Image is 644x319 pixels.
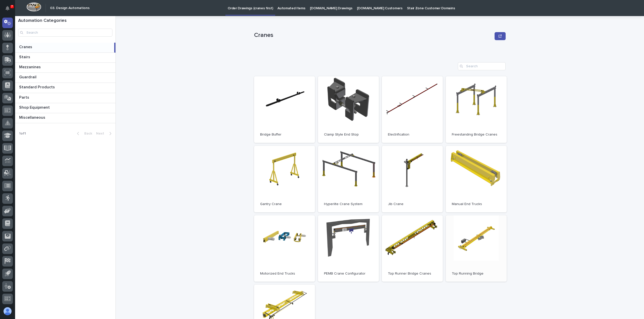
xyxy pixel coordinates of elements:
[388,133,437,137] p: Electrification
[15,127,30,140] p: 1 of 1
[382,146,443,212] a: Jib Crane
[15,83,115,93] a: Standard ProductsStandard Products
[254,76,315,143] a: Bridge Buffer
[19,94,30,100] p: Parts
[388,202,437,206] p: Jib Crane
[19,44,33,49] p: Cranes
[19,64,42,70] p: Mezzanines
[318,215,379,282] a: PEMB Crane Configurator
[15,103,115,113] a: Shop EquipmentShop Equipment
[318,146,379,212] a: Hyperlite Crane System
[19,74,37,80] p: Guardrail
[11,5,13,8] p: 7
[15,73,115,83] a: GuardrailGuardrail
[81,132,92,135] span: Back
[19,84,56,90] p: Standard Products
[15,53,115,63] a: StairsStairs
[15,113,115,123] a: MiscellaneousMiscellaneous
[254,32,493,39] p: Cranes
[26,2,41,12] img: Workspace Logo
[324,133,373,137] p: Clamp Style End Stop
[73,131,94,136] button: Back
[2,306,13,316] button: users-avatar
[260,133,309,137] p: Bridge Buffer
[382,76,443,143] a: Electrification
[19,54,31,59] p: Stairs
[19,104,51,110] p: Shop Equipment
[452,202,501,206] p: Manual End Trucks
[318,76,379,143] a: Clamp Style End Stop
[15,43,115,53] a: CranesCranes
[260,202,309,206] p: Gantry Crane
[18,29,112,37] input: Search
[260,272,309,276] p: Motorized End Trucks
[2,3,13,14] button: Notifications
[324,272,373,276] p: PEMB Crane Configurator
[452,133,501,137] p: Freestanding Bridge Cranes
[94,131,115,136] button: Next
[96,132,107,135] span: Next
[458,62,506,70] input: Search
[388,272,437,276] p: Top Runner Bridge Cranes
[446,215,507,282] a: Top Running Bridge
[446,146,507,212] a: Manual End Trucks
[382,215,443,282] a: Top Runner Bridge Cranes
[19,114,46,120] p: Miscellaneous
[18,18,112,24] h1: Automation Categories
[254,215,315,282] a: Motorized End Trucks
[50,6,90,10] h2: 03. Design Automations
[254,146,315,212] a: Gantry Crane
[446,76,507,143] a: Freestanding Bridge Cranes
[6,6,13,14] div: Notifications7
[324,202,373,206] p: Hyperlite Crane System
[15,63,115,73] a: MezzaninesMezzanines
[15,93,115,103] a: PartsParts
[452,272,501,276] p: Top Running Bridge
